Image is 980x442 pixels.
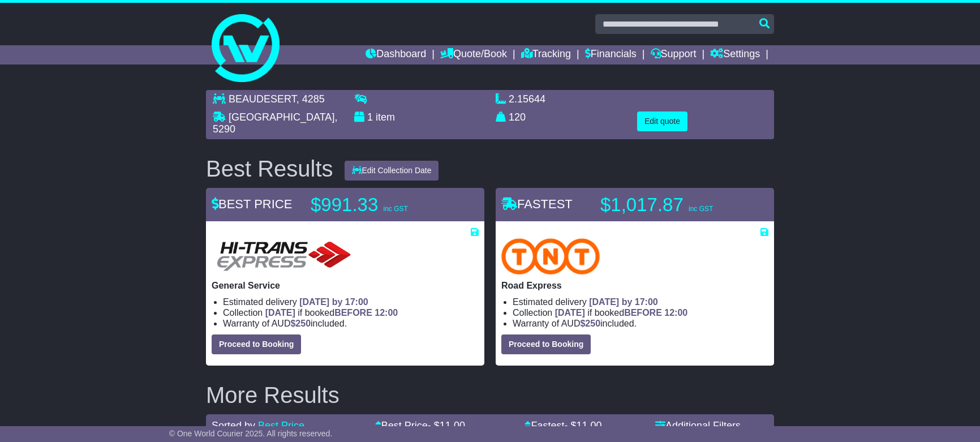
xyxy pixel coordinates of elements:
[576,420,601,431] span: 11.00
[440,45,507,65] a: Quote/Book
[655,420,741,431] a: Additional Filters
[223,297,479,307] li: Estimated delivery
[212,197,292,211] span: BEST PRICE
[212,238,356,274] img: HiTrans: General Service
[296,93,325,105] span: , 4285
[223,318,479,329] li: Warranty of AUD included.
[555,308,687,317] span: if booked
[212,334,301,354] button: Proceed to Booking
[521,45,571,65] a: Tracking
[580,319,600,328] span: $
[383,205,407,213] span: inc GST
[375,308,398,317] span: 12:00
[299,297,368,307] span: [DATE] by 17:00
[509,93,545,105] span: 2.15644
[212,420,255,431] span: Sorted by
[501,334,591,354] button: Proceed to Booking
[258,420,304,431] a: Best Price
[513,318,768,329] li: Warranty of AUD included.
[366,45,426,65] a: Dashboard
[525,420,601,431] a: Fastest- $11.00
[229,93,296,105] span: BEAUDESERT
[290,319,311,328] span: $
[509,111,526,123] span: 120
[200,156,339,181] div: Best Results
[513,297,768,307] li: Estimated delivery
[564,420,601,431] span: - $
[710,45,760,65] a: Settings
[637,111,687,131] button: Edit quote
[295,319,311,328] span: 250
[376,111,395,123] span: item
[585,45,637,65] a: Financials
[229,111,334,123] span: [GEOGRAPHIC_DATA]
[212,280,479,291] p: General Service
[265,308,398,317] span: if booked
[689,205,713,213] span: inc GST
[223,307,479,318] li: Collection
[555,308,585,317] span: [DATE]
[440,420,465,431] span: 11.00
[345,161,439,181] button: Edit Collection Date
[428,420,465,431] span: - $
[501,197,573,211] span: FASTEST
[213,111,337,135] span: , 5290
[501,280,768,291] p: Road Express
[585,319,600,328] span: 250
[375,420,465,431] a: Best Price- $11.00
[311,194,452,216] p: $991.33
[501,238,600,274] img: TNT Domestic: Road Express
[169,429,333,438] span: © One World Courier 2025. All rights reserved.
[624,308,662,317] span: BEFORE
[206,383,774,407] h2: More Results
[513,307,768,318] li: Collection
[334,308,372,317] span: BEFORE
[589,297,658,307] span: [DATE] by 17:00
[265,308,295,317] span: [DATE]
[600,194,742,216] p: $1,017.87
[367,111,373,123] span: 1
[664,308,687,317] span: 12:00
[651,45,697,65] a: Support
